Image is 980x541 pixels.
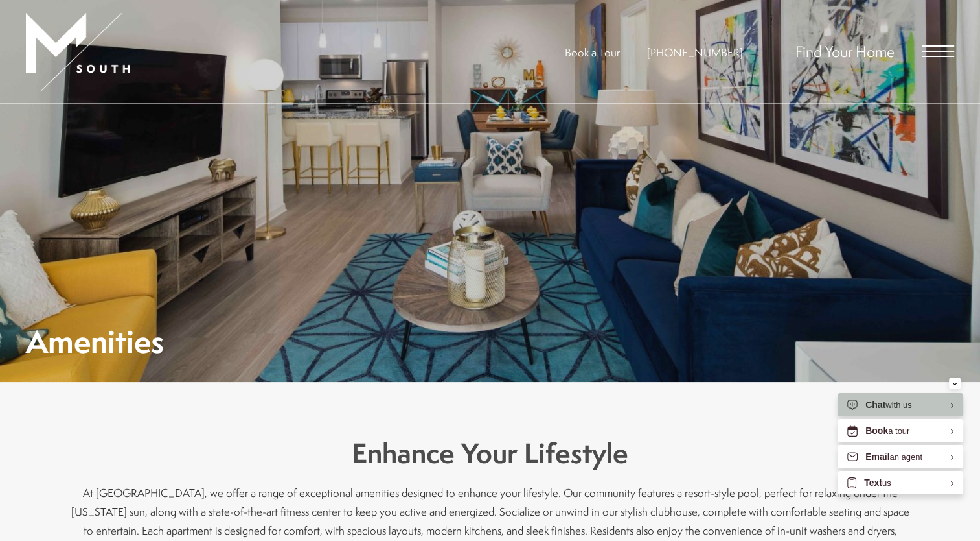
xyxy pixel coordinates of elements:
a: Find Your Home [795,41,895,62]
h3: Enhance Your Lifestyle [69,434,911,473]
img: MSouth [26,13,130,91]
button: Open Menu [922,45,954,57]
a: Call us at (813) 945-4462 [647,45,743,60]
a: Book a Tour [565,45,620,60]
span: [PHONE_NUMBER] [647,45,743,60]
h1: Amenities [26,327,164,356]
